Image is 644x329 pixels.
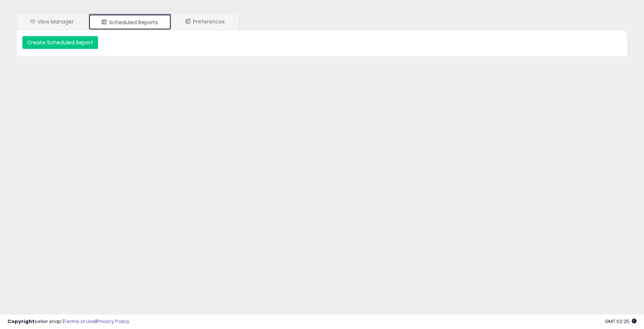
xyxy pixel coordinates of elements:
[64,318,95,325] a: Terms of Use
[186,19,191,24] i: User Preferences
[88,14,171,30] a: Scheduled Reports
[605,318,637,325] span: 2025-09-10 02:25 GMT
[7,318,35,325] strong: Copyright
[22,36,98,49] button: Create Scheduled Report
[17,14,87,29] a: View Manager
[7,318,129,325] div: seller snap | |
[172,14,238,29] a: Preferences
[102,19,107,25] i: Scheduled Reports
[30,19,35,24] i: View Manager
[97,318,129,325] a: Privacy Policy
